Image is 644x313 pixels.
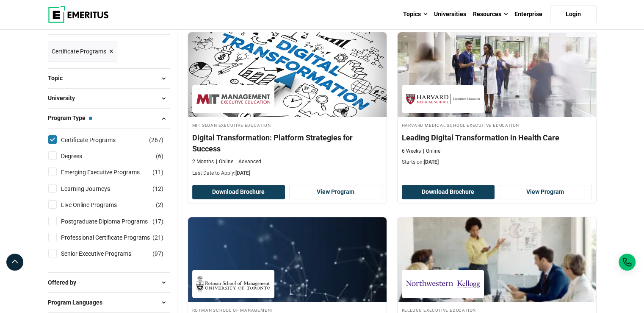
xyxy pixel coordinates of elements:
[61,135,133,145] a: Certificate Programs
[192,170,382,177] p: Last Date to Apply:
[155,250,161,257] span: 97
[48,73,69,83] span: Topic
[61,233,167,242] a: Professional Certificate Programs
[152,168,163,177] span: ( )
[152,184,163,193] span: ( )
[196,274,270,293] img: Rotman School of Management
[61,217,165,226] a: Postgraduate Diploma Programs
[216,158,233,165] p: Online
[424,159,439,165] span: [DATE]
[188,32,387,181] a: Strategy and Innovation Course by MIT Sloan Executive Education - August 28, 2025 MIT Sloan Execu...
[398,217,596,302] img: Data Strategy for Generative AI Platforms | Online Data Science and Analytics Course
[155,169,161,176] span: 11
[192,132,382,154] h4: Digital Transformation: Platform Strategies for Success
[48,276,170,289] button: Offered by
[402,121,592,129] h4: Harvard Medical School Executive Education
[48,72,170,85] button: Topic
[61,168,157,177] a: Emerging Executive Programs
[398,32,596,117] img: Leading Digital Transformation in Health Care | Online Healthcare Course
[48,113,92,123] span: Program Type
[158,153,161,159] span: 6
[406,274,480,293] img: Kellogg Executive Education
[406,89,480,109] img: Harvard Medical School Executive Education
[61,151,99,161] a: Degrees
[423,148,440,155] p: Online
[61,249,148,258] a: Senior Executive Programs
[156,151,163,161] span: ( )
[48,278,83,287] span: Offered by
[196,89,270,109] img: MIT Sloan Executive Education
[61,184,127,193] a: Learning Journeys
[550,6,597,23] a: Login
[152,217,163,226] span: ( )
[402,148,421,155] p: 6 Weeks
[152,249,163,258] span: ( )
[155,218,161,225] span: 17
[158,201,161,208] span: 2
[402,159,592,166] p: Starts on:
[289,185,382,199] a: View Program
[235,170,250,176] span: [DATE]
[152,233,163,242] span: ( )
[192,185,285,199] button: Download Brochure
[155,185,161,192] span: 12
[192,121,382,129] h4: MIT Sloan Executive Education
[402,132,592,143] h4: Leading Digital Transformation in Health Care
[402,185,495,199] button: Download Brochure
[155,234,161,241] span: 21
[151,137,161,143] span: 267
[109,45,113,58] span: ×
[499,185,592,199] a: View Program
[48,112,170,125] button: Program Type
[188,217,387,302] img: Building Financial Acumen for Non-Financial Managers | Online Finance Course
[61,200,134,210] a: Live Online Programs
[192,158,214,165] p: 2 Months
[48,296,170,309] button: Program Languages
[149,135,163,145] span: ( )
[398,32,596,170] a: Healthcare Course by Harvard Medical School Executive Education - August 28, 2025 Harvard Medical...
[48,298,109,307] span: Program Languages
[52,47,106,56] span: Certificate Programs
[235,158,261,165] p: Advanced
[48,93,82,103] span: University
[48,92,170,105] button: University
[156,200,163,210] span: ( )
[48,42,117,61] a: Certificate Programs ×
[188,32,387,117] img: Digital Transformation: Platform Strategies for Success | Online Strategy and Innovation Course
